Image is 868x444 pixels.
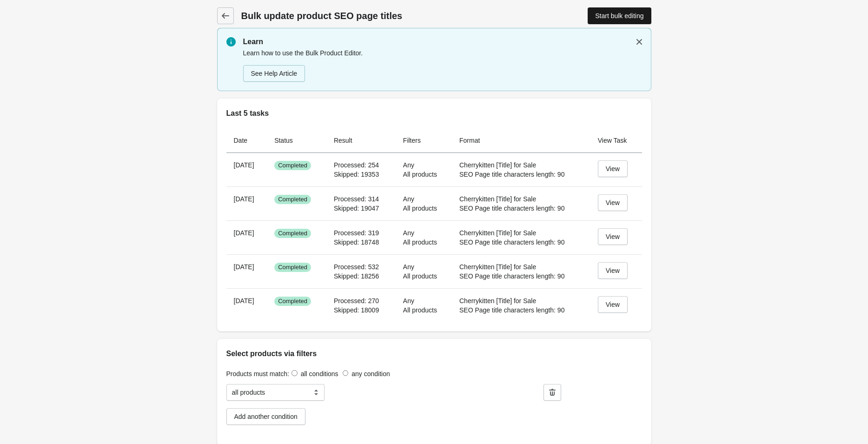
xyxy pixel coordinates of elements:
td: Any All products [396,186,452,220]
a: View [598,296,628,313]
label: any condition [351,370,390,378]
a: See Help Article [243,65,305,82]
a: View [598,262,628,279]
th: View Task [590,128,642,153]
td: Cherrykitten [Title] for Sale SEO Page title characters length: 90 [452,220,590,254]
th: [DATE] [226,288,267,322]
span: Completed [274,195,311,204]
h1: Bulk update product SEO page titles [241,9,488,22]
p: Learn [243,36,642,47]
label: all conditions [301,370,338,378]
a: View [598,228,628,245]
td: Cherrykitten [Title] for Sale SEO Page title characters length: 90 [452,153,590,186]
div: Add another condition [234,413,298,420]
td: Cherrykitten [Title] for Sale SEO Page title characters length: 90 [452,288,590,322]
div: View [606,233,620,240]
div: View [606,165,620,172]
td: Processed: 270 Skipped: 18009 [326,288,396,322]
h2: Last 5 tasks [226,108,642,119]
div: Learn how to use the Bulk Product Editor. [243,47,642,83]
h2: Select products via filters [226,348,642,359]
th: Result [326,128,396,153]
span: Completed [274,229,311,238]
th: Filters [396,128,452,153]
a: Start bulk editing [588,7,651,24]
td: Any All products [396,220,452,254]
th: Status [267,128,326,153]
td: Cherrykitten [Title] for Sale SEO Page title characters length: 90 [452,186,590,220]
span: Completed [274,263,311,272]
th: [DATE] [226,153,267,186]
th: [DATE] [226,220,267,254]
td: Any All products [396,153,452,186]
div: See Help Article [251,70,298,77]
div: View [606,301,620,308]
th: Format [452,128,590,153]
td: Cherrykitten [Title] for Sale SEO Page title characters length: 90 [452,254,590,288]
div: Products must match: [226,369,642,378]
span: Completed [274,297,311,306]
td: Processed: 254 Skipped: 19353 [326,153,396,186]
span: Completed [274,161,311,170]
td: Processed: 319 Skipped: 18748 [326,220,396,254]
div: View [606,199,620,206]
td: Any All products [396,288,452,322]
th: [DATE] [226,254,267,288]
div: View [606,267,620,274]
button: Add another condition [226,408,305,425]
a: View [598,194,628,211]
td: Processed: 314 Skipped: 19047 [326,186,396,220]
div: Start bulk editing [595,12,643,20]
a: View [598,160,628,177]
td: Any All products [396,254,452,288]
td: Processed: 532 Skipped: 18256 [326,254,396,288]
th: Date [226,128,267,153]
th: [DATE] [226,186,267,220]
